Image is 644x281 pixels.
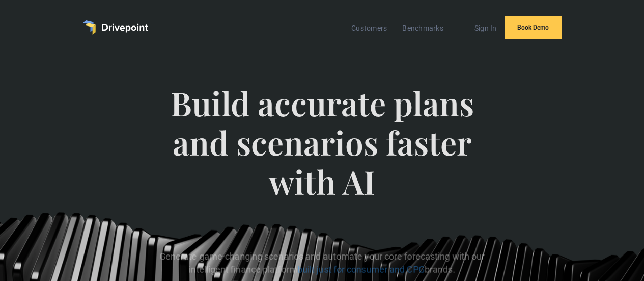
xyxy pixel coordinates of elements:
p: Generate game-changing scenarios and automate your core forecasting with our intelligent finance ... [141,250,503,276]
a: Benchmarks [397,21,449,35]
span: Build accurate plans and scenarios faster with AI [141,84,503,221]
a: home [83,20,148,35]
a: Book Demo [505,16,562,39]
a: Customers [346,21,392,35]
a: Sign In [469,21,502,35]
